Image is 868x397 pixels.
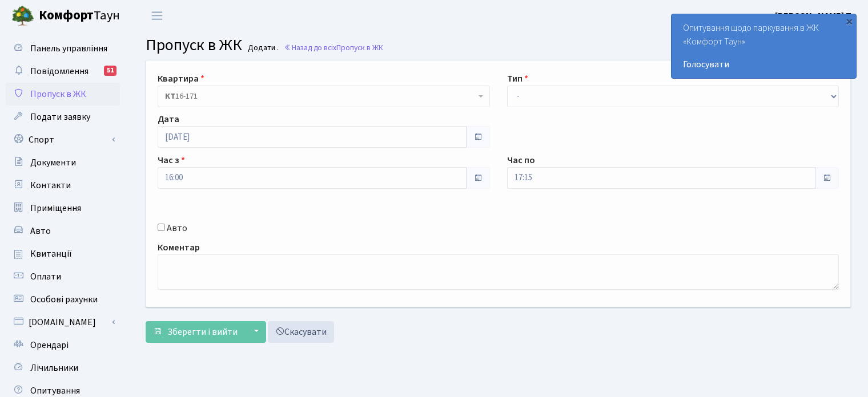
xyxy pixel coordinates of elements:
[246,43,279,53] small: Додати .
[11,5,34,27] img: logo.png
[158,72,204,86] label: Квартира
[165,91,175,102] b: КТ
[775,9,854,23] a: [PERSON_NAME] П.
[30,179,71,192] span: Контакти
[167,326,238,338] span: Зберегти і вийти
[143,6,171,25] button: Переключити навігацію
[158,153,185,167] label: Час з
[6,265,120,288] a: Оплати
[30,248,72,260] span: Квитанції
[6,37,120,60] a: Панель управління
[165,91,476,102] span: <b>КТ</b>&nbsp;&nbsp;&nbsp;&nbsp;16-171
[775,10,854,22] b: [PERSON_NAME] П.
[30,293,98,306] span: Особові рахунки
[30,384,80,397] span: Опитування
[6,334,120,357] a: Орендарі
[30,362,78,374] span: Лічильники
[6,83,120,106] a: Пропуск в ЖК
[683,58,845,71] a: Голосувати
[30,111,90,123] span: Подати заявку
[268,321,334,343] a: Скасувати
[39,6,94,25] b: Комфорт
[39,6,120,26] span: Таун
[6,357,120,379] a: Лічильники
[507,72,528,86] label: Тип
[6,151,120,174] a: Документи
[6,288,120,311] a: Особові рахунки
[6,197,120,220] a: Приміщення
[30,42,107,55] span: Панель управління
[6,106,120,128] a: Подати заявку
[843,15,855,27] div: ×
[30,225,51,237] span: Авто
[158,112,179,126] label: Дата
[146,34,242,56] span: Пропуск в ЖК
[6,220,120,242] a: Авто
[158,86,490,107] span: <b>КТ</b>&nbsp;&nbsp;&nbsp;&nbsp;16-171
[6,128,120,151] a: Спорт
[6,242,120,265] a: Квитанції
[158,241,200,254] label: Коментар
[30,270,61,283] span: Оплати
[167,221,187,235] label: Авто
[6,60,120,83] a: Повідомлення51
[6,311,120,334] a: [DOMAIN_NAME]
[30,339,69,351] span: Орендарі
[672,14,856,78] div: Опитування щодо паркування в ЖК «Комфорт Таун»
[30,88,86,100] span: Пропуск в ЖК
[284,42,383,53] a: Назад до всіхПропуск в ЖК
[30,202,81,214] span: Приміщення
[30,156,76,169] span: Документи
[146,321,245,343] button: Зберегти і вийти
[507,153,535,167] label: Час по
[6,174,120,197] a: Контакти
[30,65,89,78] span: Повідомлення
[104,66,116,76] div: 51
[336,42,383,53] span: Пропуск в ЖК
